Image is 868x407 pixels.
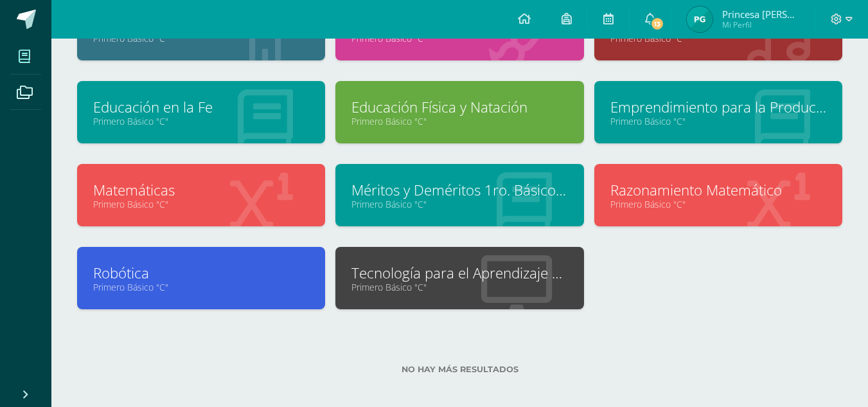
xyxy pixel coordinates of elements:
a: Primero Básico "C" [351,115,567,127]
span: 13 [650,17,664,31]
a: Educación Física y Natación [351,97,567,117]
a: Primero Básico "C" [93,281,309,293]
span: Princesa [PERSON_NAME] [722,8,799,21]
a: Razonamiento Matemático [610,180,826,200]
a: Tecnología para el Aprendizaje y la Comunicación (Informática) [351,263,567,283]
a: Educación en la Fe [93,97,309,117]
a: Primero Básico "C" [351,281,567,293]
a: Méritos y Deméritos 1ro. Básico "C" [351,180,567,200]
a: Primero Básico "C" [610,115,826,127]
a: Primero Básico "C" [610,198,826,210]
a: Robótica [93,263,309,283]
a: Primero Básico "C" [351,198,567,210]
a: Emprendimiento para la Productividad [610,97,826,117]
a: Matemáticas [93,180,309,200]
label: No hay más resultados [77,365,842,374]
a: Primero Básico "C" [93,115,309,127]
a: Primero Básico "C" [93,198,309,210]
img: 9d427364ff58d800eb25bd240124fcee.png [687,6,713,32]
span: Mi Perfil [722,19,799,30]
